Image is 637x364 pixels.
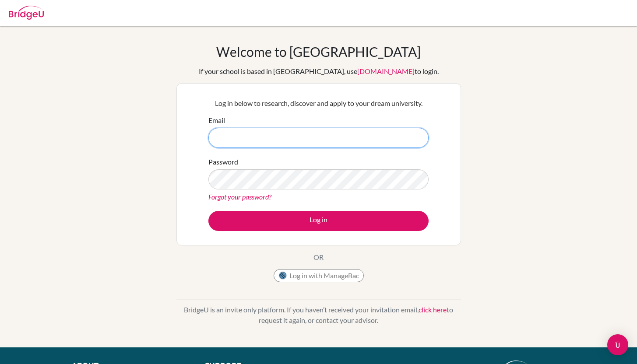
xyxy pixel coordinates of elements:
a: [DOMAIN_NAME] [357,67,415,75]
a: click here [419,305,447,314]
p: BridgeU is an invite only platform. If you haven’t received your invitation email, to request it ... [176,304,461,325]
div: If your school is based in [GEOGRAPHIC_DATA], use to login. [199,66,439,77]
label: Password [208,157,238,167]
div: Open Intercom Messenger [607,334,628,355]
h1: Welcome to [GEOGRAPHIC_DATA] [216,44,421,59]
button: Log in [208,211,429,231]
p: OR [313,252,324,262]
p: Log in below to research, discover and apply to your dream university. [208,98,429,108]
button: Log in with ManageBac [274,269,364,282]
a: Forgot your password? [208,192,271,201]
label: Email [208,115,225,126]
img: Bridge-U [9,6,44,20]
